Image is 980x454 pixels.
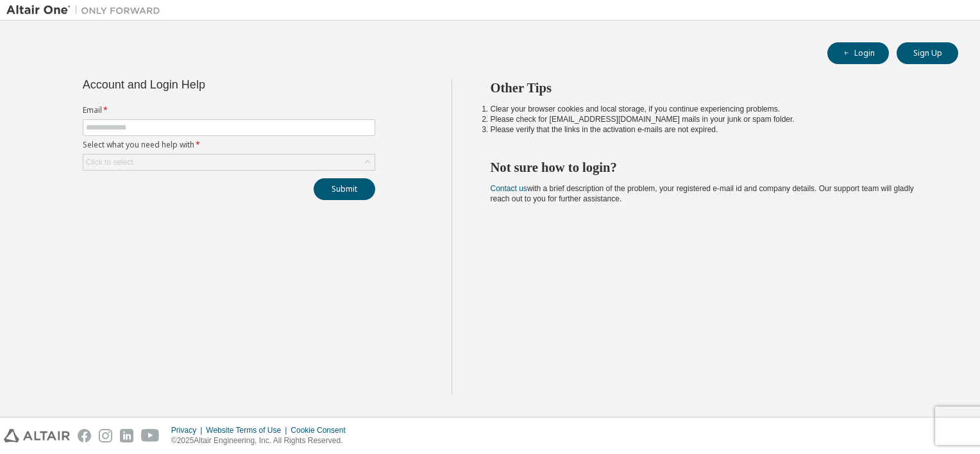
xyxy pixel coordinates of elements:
h2: Not sure how to login? [491,159,936,176]
img: youtube.svg [141,429,160,442]
label: Select what you need help with [83,140,375,150]
img: altair_logo.svg [4,429,70,442]
span: with a brief description of the problem, your registered e-mail id and company details. Our suppo... [491,184,914,203]
div: Cookie Consent [291,425,353,435]
h2: Other Tips [491,80,936,96]
div: Click to select [83,155,375,170]
img: Altair One [6,4,167,17]
img: facebook.svg [78,429,91,442]
li: Clear your browser cookies and local storage, if you continue experiencing problems. [491,104,936,114]
div: Privacy [171,425,206,435]
a: Contact us [491,184,527,193]
label: Email [83,105,375,115]
img: instagram.svg [99,429,112,442]
button: Submit [314,178,375,200]
li: Please check for [EMAIL_ADDRESS][DOMAIN_NAME] mails in your junk or spam folder. [491,114,936,124]
div: Click to select [86,157,133,167]
p: © 2025 Altair Engineering, Inc. All Rights Reserved. [171,435,353,446]
button: Login [827,42,889,64]
div: Account and Login Help [83,80,317,90]
div: Website Terms of Use [206,425,291,435]
li: Please verify that the links in the activation e-mails are not expired. [491,124,936,135]
img: linkedin.svg [120,429,133,442]
button: Sign Up [897,42,958,64]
